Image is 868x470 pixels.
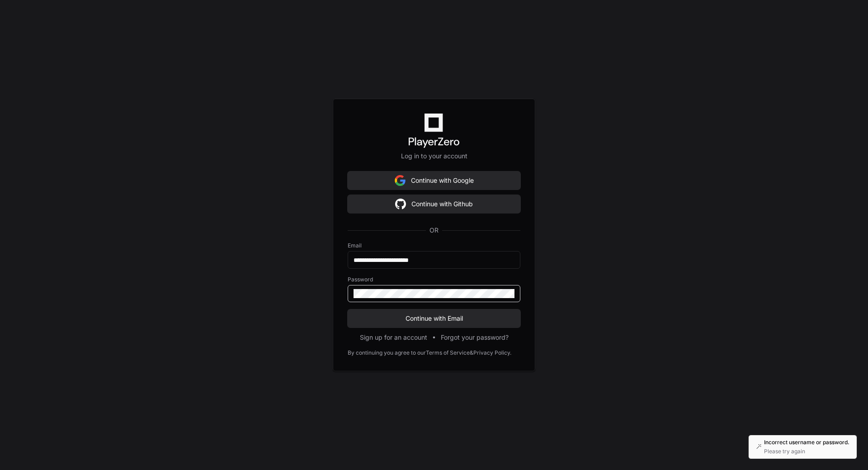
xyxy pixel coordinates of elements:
[441,333,509,342] button: Forgot your password?
[764,439,849,446] p: Incorrect username or password.
[470,349,473,356] div: &
[348,314,520,323] span: Continue with Email
[348,171,520,190] button: Continue with Google
[348,152,520,161] p: Log in to your account
[426,226,442,235] span: OR
[764,448,849,455] p: Please try again
[426,349,470,356] a: Terms of Service
[348,276,520,283] label: Password
[473,349,511,356] a: Privacy Policy.
[348,242,520,249] label: Email
[348,309,520,328] button: Continue with Email
[395,195,406,213] img: Sign in with google
[348,349,426,356] div: By continuing you agree to our
[348,195,520,213] button: Continue with Github
[360,333,427,342] button: Sign up for an account
[395,171,406,190] img: Sign in with google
